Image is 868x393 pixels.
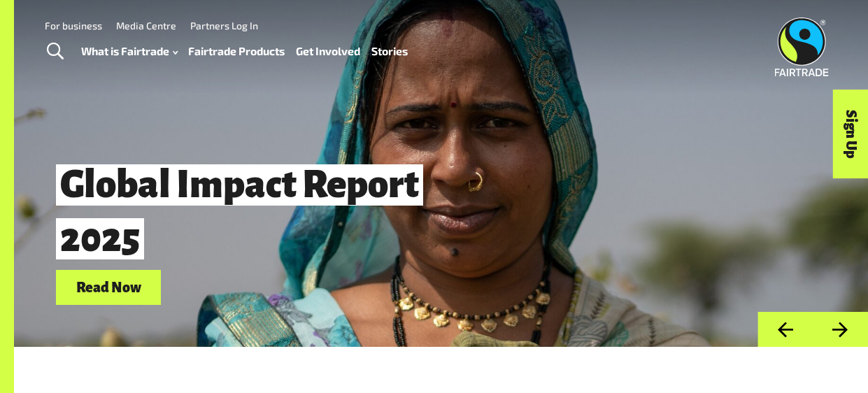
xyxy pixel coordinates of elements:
a: For business [45,20,102,31]
a: Partners Log In [190,20,258,31]
img: Fairtrade Australia New Zealand logo [775,17,829,76]
a: Toggle Search [38,34,72,69]
a: What is Fairtrade [81,41,178,61]
button: Previous [757,312,813,348]
a: Fairtrade Products [188,41,285,61]
a: Media Centre [116,20,176,31]
a: Stories [371,41,408,61]
a: Read Now [56,270,161,306]
a: Get Involved [296,41,360,61]
span: Global Impact Report 2025 [56,164,423,259]
button: Next [813,312,868,348]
